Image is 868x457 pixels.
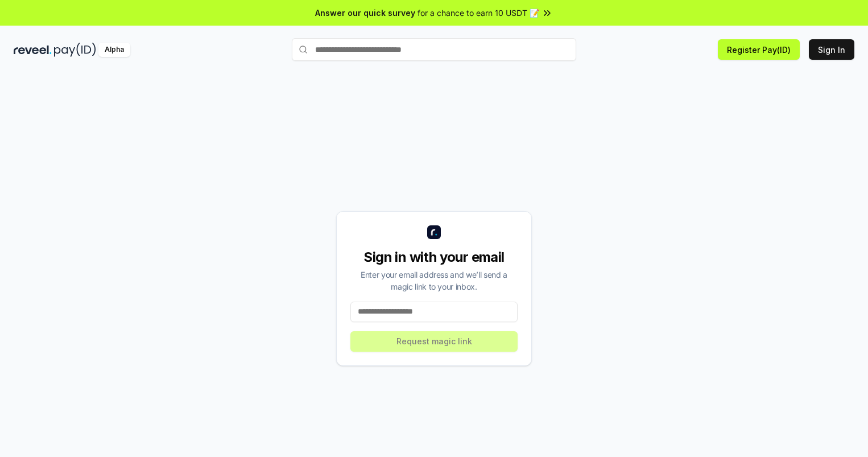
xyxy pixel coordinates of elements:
img: logo_small [427,225,441,239]
div: Alpha [98,43,130,57]
button: Sign In [809,39,854,60]
div: Sign in with your email [350,248,518,266]
span: Answer our quick survey [315,7,415,19]
span: for a chance to earn 10 USDT 📝 [418,7,539,19]
img: reveel_dark [14,43,52,57]
div: Enter your email address and we’ll send a magic link to your inbox. [350,269,518,293]
button: Register Pay(ID) [718,39,800,60]
img: pay_id [54,43,96,57]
